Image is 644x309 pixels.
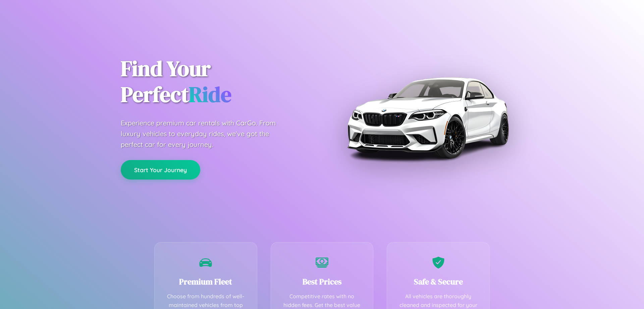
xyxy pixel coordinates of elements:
[397,276,479,287] h3: Safe & Secure
[344,34,512,202] img: Premium BMW car rental vehicle
[189,80,231,109] span: Ride
[121,160,200,180] button: Start Your Journey
[121,56,312,108] h1: Find Your Perfect
[165,276,247,287] h3: Premium Fleet
[121,118,288,150] p: Experience premium car rentals with CarGo. From luxury vehicles to everyday rides, we've got the ...
[281,276,363,287] h3: Best Prices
